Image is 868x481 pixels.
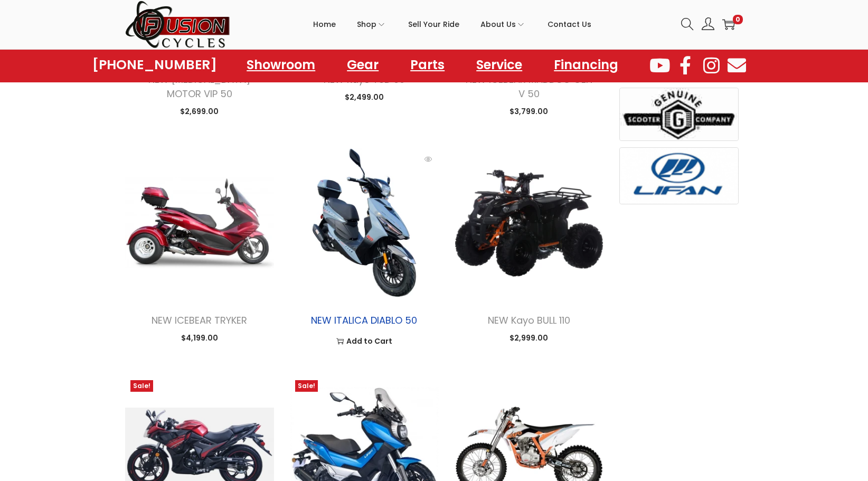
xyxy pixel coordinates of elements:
[620,88,738,141] img: Genuine
[488,314,570,327] a: NEW Kayo BULL 110
[480,1,526,48] a: About Us
[480,11,516,37] span: About Us
[236,53,629,77] nav: Menu
[324,73,405,86] a: NEW Kayo TSD 90
[357,11,376,37] span: Shop
[418,148,439,169] span: Quick View
[510,106,514,117] span: $
[620,148,738,204] img: Lifan
[722,18,735,31] a: 0
[180,106,219,117] span: 2,699.00
[180,106,185,117] span: $
[311,314,417,327] a: NEW ITALICA DIABLO 50
[548,11,591,37] span: Contact Us
[400,53,455,77] a: Parts
[345,92,384,102] span: 2,499.00
[313,1,336,48] a: Home
[408,1,459,48] a: Sell Your Ride
[236,53,326,77] a: Showroom
[345,92,350,102] span: $
[510,333,514,343] span: $
[408,11,459,37] span: Sell Your Ride
[181,333,186,343] span: $
[548,1,591,48] a: Contact Us
[466,53,533,77] a: Service
[466,73,592,100] a: NEW ICEBEAR MADDOG GEN V 50
[510,106,548,117] span: 3,799.00
[336,53,389,77] a: Gear
[92,58,217,72] a: [PHONE_NUMBER]
[357,1,387,48] a: Shop
[298,333,431,349] a: Add to Cart
[510,333,548,343] span: 2,999.00
[181,333,218,343] span: 4,199.00
[152,314,247,327] a: NEW ICEBEAR TRYKER
[148,73,250,100] a: NEW [MEDICAL_DATA] MOTOR VIP 50
[543,53,629,77] a: Financing
[231,1,673,48] nav: Primary navigation
[313,11,336,37] span: Home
